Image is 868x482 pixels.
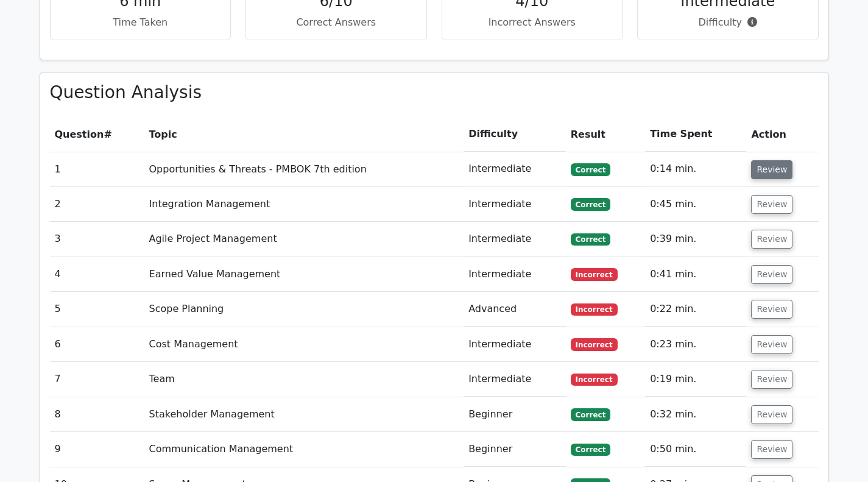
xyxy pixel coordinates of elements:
td: Intermediate [464,187,566,222]
td: Intermediate [464,362,566,397]
td: 0:41 min. [645,257,746,292]
button: Review [751,370,792,389]
button: Review [751,160,792,179]
td: 0:39 min. [645,222,746,257]
td: Agile Project Management [144,222,464,257]
td: 4 [50,257,144,292]
td: Beginner [464,432,566,467]
span: Correct [571,233,610,246]
span: Incorrect [571,338,618,350]
td: 7 [50,362,144,397]
td: 0:22 min. [645,292,746,327]
th: Time Spent [645,117,746,152]
td: Stakeholder Management [144,397,464,432]
td: Intermediate [464,257,566,292]
p: Difficulty [647,15,808,30]
td: 0:50 min. [645,432,746,467]
td: Intermediate [464,222,566,257]
td: 8 [50,397,144,432]
td: 5 [50,292,144,327]
button: Review [751,335,792,354]
td: 0:14 min. [645,152,746,186]
td: 3 [50,222,144,257]
td: 6 [50,327,144,362]
span: Incorrect [571,303,618,316]
td: Advanced [464,292,566,327]
td: 1 [50,152,144,186]
p: Correct Answers [256,15,417,30]
button: Review [751,440,792,459]
td: Team [144,362,464,397]
button: Review [751,230,792,249]
th: # [50,117,144,152]
th: Action [746,117,818,152]
button: Review [751,265,792,284]
p: Incorrect Answers [452,15,613,30]
td: Intermediate [464,327,566,362]
td: 2 [50,187,144,222]
span: Question [55,129,104,140]
button: Review [751,300,792,319]
th: Result [566,117,645,152]
td: 0:19 min. [645,362,746,397]
p: Time Taken [60,15,221,30]
td: Intermediate [464,152,566,186]
span: Incorrect [571,374,618,386]
td: Beginner [464,397,566,432]
td: 0:32 min. [645,397,746,432]
th: Topic [144,117,464,152]
span: Correct [571,444,610,456]
button: Review [751,405,792,424]
span: Correct [571,408,610,420]
td: Integration Management [144,187,464,222]
td: Scope Planning [144,292,464,327]
td: Communication Management [144,432,464,467]
span: Correct [571,163,610,175]
td: 0:23 min. [645,327,746,362]
td: Cost Management [144,327,464,362]
h3: Question Analysis [50,82,819,103]
button: Review [751,195,792,214]
span: Incorrect [571,268,618,280]
td: Opportunities & Threats - PMBOK 7th edition [144,152,464,186]
td: 9 [50,432,144,467]
td: 0:45 min. [645,187,746,222]
span: Correct [571,198,610,210]
th: Difficulty [464,117,566,152]
td: Earned Value Management [144,257,464,292]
